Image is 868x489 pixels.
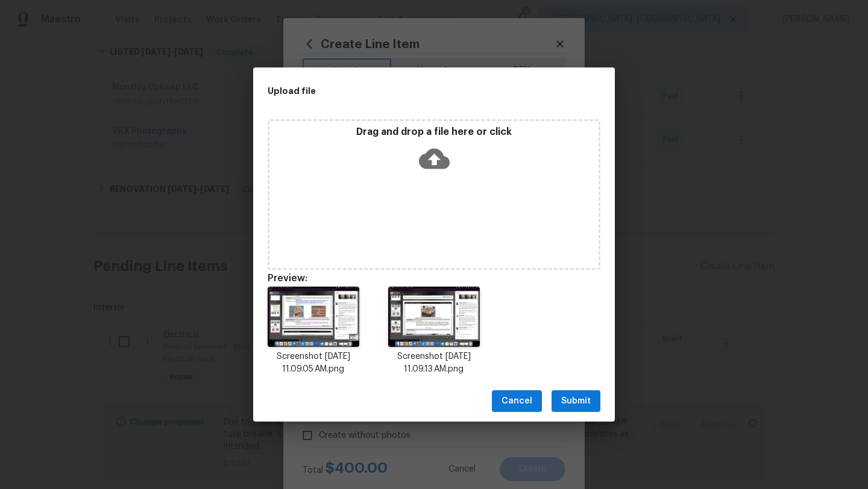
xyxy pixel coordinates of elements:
button: Cancel [492,390,542,413]
img: TwAAAABJRU5ErkJggg== [388,287,480,347]
img: R7z+nPy2Sza2xvwAAAABJRU5ErkJggg== [268,287,359,347]
span: Cancel [502,394,532,409]
button: Submit [552,390,600,413]
p: Drag and drop a file here or click [269,126,599,139]
p: Screenshot [DATE] 11.09.05 AM.png [268,350,359,376]
h2: Upload file [268,84,546,98]
span: Submit [561,394,591,409]
p: Screenshot [DATE] 11.09.13 AM.png [388,350,480,376]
